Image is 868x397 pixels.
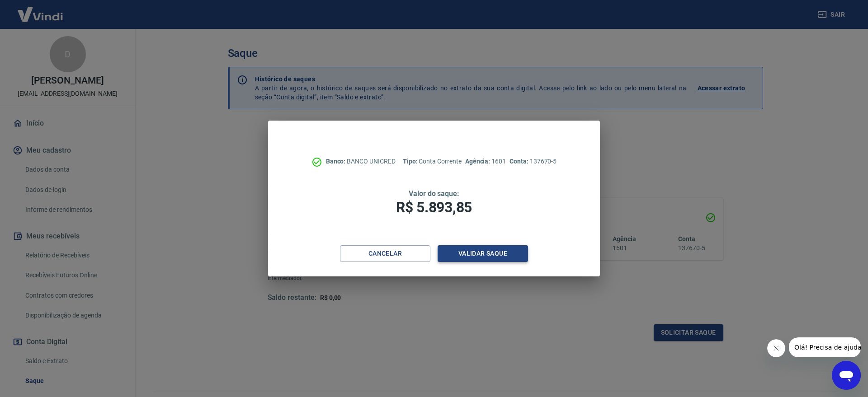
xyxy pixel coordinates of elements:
span: Tipo: [403,158,419,165]
iframe: Fechar mensagem [767,339,785,357]
span: Conta: [509,158,530,165]
button: Cancelar [340,245,430,262]
button: Validar saque [438,245,528,262]
p: 137670-5 [509,157,557,166]
iframe: Botão para abrir a janela de mensagens [832,361,861,390]
p: BANCO UNICRED [326,157,396,166]
span: Banco: [326,158,347,165]
span: Agência: [465,158,492,165]
span: Valor do saque: [409,189,459,198]
p: Conta Corrente [403,157,462,166]
p: 1601 [465,157,506,166]
iframe: Mensagem da empresa [789,337,861,357]
span: Olá! Precisa de ajuda? [5,6,76,14]
span: R$ 5.893,85 [396,199,472,216]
